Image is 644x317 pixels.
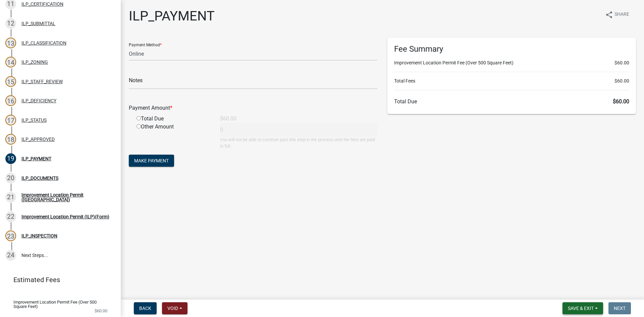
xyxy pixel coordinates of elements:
[614,306,626,311] span: Next
[568,306,594,311] span: Save & Exit
[614,59,629,66] span: $60.00
[21,98,56,103] div: ILP_DEFICIENCY
[5,134,16,145] div: 18
[162,302,187,314] button: Void
[21,156,51,161] div: ILP_PAYMENT
[139,306,151,311] span: Back
[5,115,16,125] div: 17
[21,60,48,64] div: ILP_ZONING
[5,192,16,203] div: 21
[5,76,16,87] div: 15
[124,104,382,112] div: Payment Amount
[21,193,110,202] div: Improvement Location Permit ([GEOGRAPHIC_DATA])
[5,95,16,106] div: 16
[5,153,16,164] div: 19
[167,306,178,311] span: Void
[394,59,629,66] li: Improvement Location Permit Fee (Over 500 Square Feet)
[5,18,16,29] div: 12
[614,77,629,85] span: $60.00
[21,41,66,45] div: ILP_CLASSIFICATION
[5,230,16,241] div: 23
[605,11,613,19] i: share
[394,77,629,85] li: Total Fees
[21,79,63,84] div: ILP_STAFF_REVIEW
[5,273,110,286] a: Estimated Fees
[394,98,629,105] h6: Total Due
[394,44,629,54] h6: Fee Summary
[21,214,109,219] div: Improvement Location Permit (ILP)(Form)
[5,38,16,48] div: 13
[600,8,635,21] button: shareShare
[21,21,55,26] div: ILP_SUBMITTAL
[129,8,215,24] h1: ILP_PAYMENT
[608,302,631,314] button: Next
[134,158,169,163] span: Make Payment
[21,118,47,122] div: ILP_STATUS
[5,173,16,183] div: 20
[562,302,603,314] button: Save & Exit
[95,309,107,313] span: $60.00
[5,211,16,222] div: 22
[129,155,174,167] button: Make Payment
[21,137,55,142] div: ILP_APPROVED
[21,176,58,180] div: ILP_DOCUMENTS
[5,250,16,261] div: 24
[13,300,97,309] span: Improvement Location Permit Fee (Over 500 Square Feet)
[614,11,629,19] span: Share
[21,2,63,6] div: ILP_CERTIFICATION
[613,98,629,105] span: $60.00
[5,57,16,67] div: 14
[131,123,215,149] div: Other Amount
[131,115,215,123] div: Total Due
[134,302,157,314] button: Back
[21,233,57,238] div: ILP_INSPECTION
